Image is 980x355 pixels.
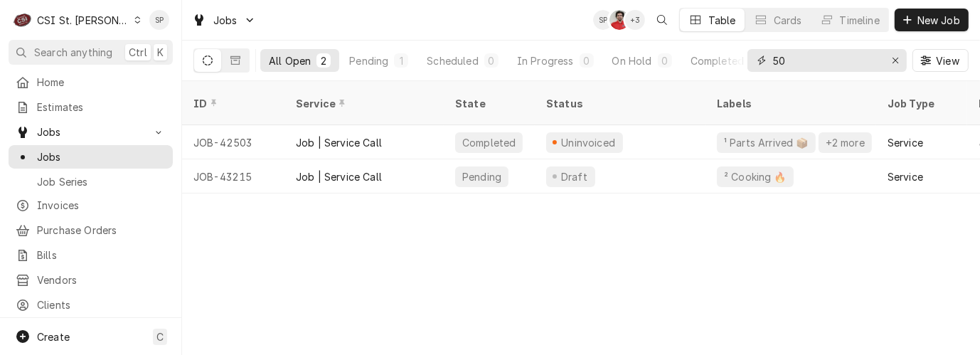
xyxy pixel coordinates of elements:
span: Search anything [34,45,112,60]
div: Pending [349,53,388,68]
a: Job Series [9,170,173,194]
div: CSI St. Louis's Avatar [13,10,33,30]
div: ¹ Parts Arrived 📦 [723,135,810,150]
div: Status [546,96,691,111]
div: Completed [461,135,517,150]
div: Uninvoiced [560,135,617,150]
button: Erase input [884,49,907,72]
div: 0 [661,53,669,68]
span: Create [37,331,70,343]
div: On Hold [612,53,652,68]
span: Purchase Orders [37,223,166,238]
input: Keyword search [773,49,880,72]
span: View [933,53,962,68]
div: Job Type [888,96,956,111]
div: CSI St. [PERSON_NAME] [37,13,129,28]
div: NF [609,10,629,30]
div: Shelley Politte's Avatar [149,10,169,30]
div: In Progress [517,53,574,68]
span: Estimates [37,100,166,115]
button: View [912,49,969,72]
div: SP [149,10,169,30]
div: JOB-42503 [182,125,284,159]
span: Ctrl [129,45,147,60]
a: Clients [9,293,173,317]
span: Jobs [37,124,144,139]
div: Nicholas Faubert's Avatar [609,10,629,30]
span: K [157,45,164,60]
div: 1 [397,53,405,68]
div: Completed [691,53,744,68]
div: Pending [461,169,503,184]
span: Clients [37,297,166,312]
span: Vendors [37,272,166,287]
div: Scheduled [427,53,478,68]
a: Go to Jobs [9,120,173,144]
button: Open search [651,9,673,31]
a: Invoices [9,194,173,217]
div: Job | Service Call [296,135,382,150]
div: Cards [774,13,802,28]
div: Table [708,13,736,28]
div: Labels [717,96,865,111]
span: Job Series [37,174,166,189]
a: Vendors [9,268,173,292]
div: 2 [319,53,328,68]
span: Jobs [37,149,166,164]
div: ² Cooking 🔥 [723,169,788,184]
div: 0 [582,53,591,68]
a: Estimates [9,95,173,119]
div: State [455,96,523,111]
div: Shelley Politte's Avatar [593,10,613,30]
a: Go to Jobs [186,9,262,32]
button: New Job [895,9,969,31]
div: 0 [487,53,496,68]
div: C [13,10,33,30]
div: Service [888,135,923,150]
a: Bills [9,243,173,267]
div: Job | Service Call [296,169,382,184]
div: All Open [269,53,311,68]
button: Search anythingCtrlK [9,40,173,65]
div: Timeline [840,13,880,28]
div: JOB-43215 [182,159,284,194]
span: Jobs [213,13,238,28]
span: Bills [37,248,166,263]
span: C [156,329,164,344]
span: Home [37,75,166,90]
div: Draft [559,169,590,184]
div: Service [296,96,430,111]
span: New Job [915,13,963,28]
a: Jobs [9,145,173,169]
div: + 3 [625,10,645,30]
div: SP [593,10,613,30]
span: Invoices [37,198,166,213]
div: ID [193,96,270,111]
div: Service [888,169,923,184]
div: +2 more [824,135,866,150]
a: Purchase Orders [9,218,173,242]
a: Home [9,70,173,94]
